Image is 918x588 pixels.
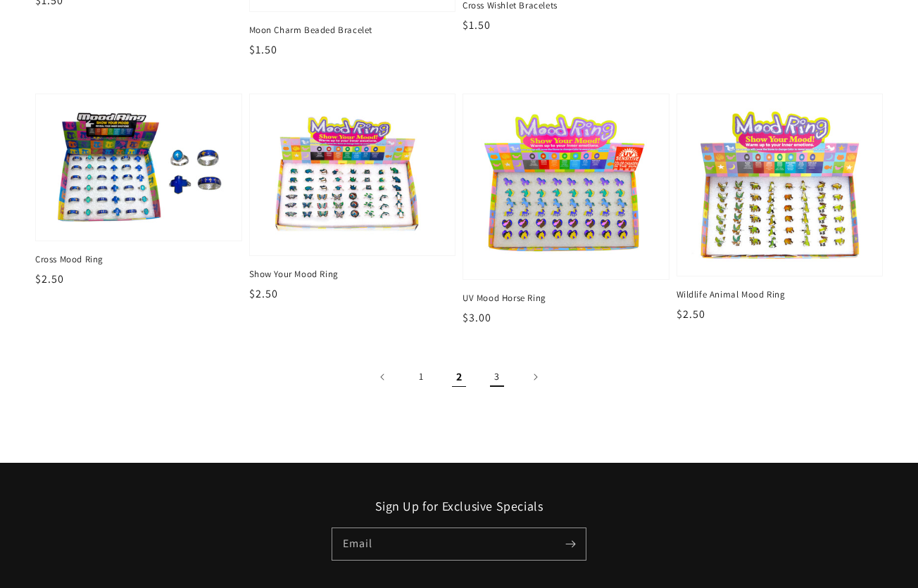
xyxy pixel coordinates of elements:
[477,108,655,265] img: UV Mood Horse Ring
[249,94,456,302] a: Show Your Mood Ring Show Your Mood Ring $2.50
[249,24,456,37] span: Moon Charm Beaded Bracelet
[50,108,227,226] img: Cross Mood Ring
[482,362,513,392] a: Page 3
[677,94,884,323] a: Wildlife Animal Mood Ring Wildlife Animal Mood Ring $2.50
[35,362,883,392] nav: Pagination
[463,94,669,326] a: UV Mood Horse Ring UV Mood Horse Ring $3.00
[35,253,242,266] span: Cross Mood Ring
[463,18,491,32] span: $1.50
[405,362,436,392] a: Page 1
[249,268,456,281] span: Show Your Mood Ring
[249,42,277,57] span: $1.50
[691,108,869,261] img: Wildlife Animal Mood Ring
[677,288,884,301] span: Wildlife Animal Mood Ring
[520,362,551,392] a: Next page
[555,528,586,559] button: Subscribe
[249,286,278,301] span: $2.50
[367,362,398,392] a: Previous page
[677,307,705,321] span: $2.50
[35,94,242,288] a: Cross Mood Ring Cross Mood Ring $2.50
[35,498,883,514] h2: Sign Up for Exclusive Specials
[444,362,474,392] span: Page 2
[463,310,491,325] span: $3.00
[264,108,441,241] img: Show Your Mood Ring
[463,292,669,305] span: UV Mood Horse Ring
[35,271,64,286] span: $2.50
